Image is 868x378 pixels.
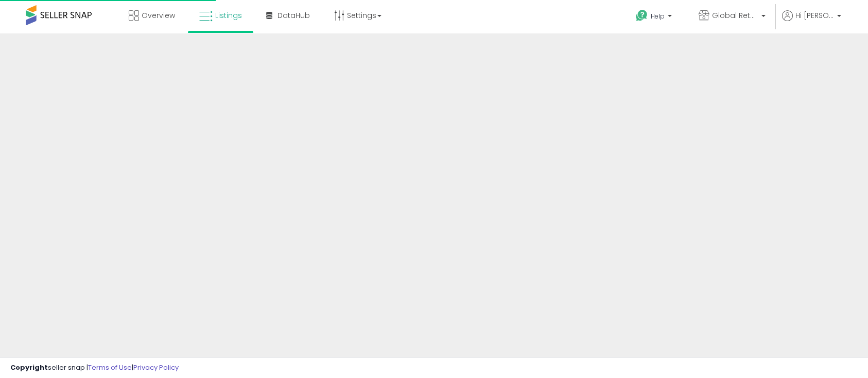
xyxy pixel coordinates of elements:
i: Get Help [635,9,648,22]
a: Help [628,2,682,33]
span: Hi [PERSON_NAME] [795,10,834,21]
span: Overview [142,10,175,21]
a: Terms of Use [88,363,132,372]
span: Listings [215,10,242,21]
div: seller snap | | [10,363,179,373]
strong: Copyright [10,363,48,372]
a: Privacy Policy [133,363,179,372]
span: Help [651,12,665,21]
span: Global Retail Online [712,10,758,21]
span: DataHub [277,10,310,21]
a: Hi [PERSON_NAME] [782,10,841,33]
